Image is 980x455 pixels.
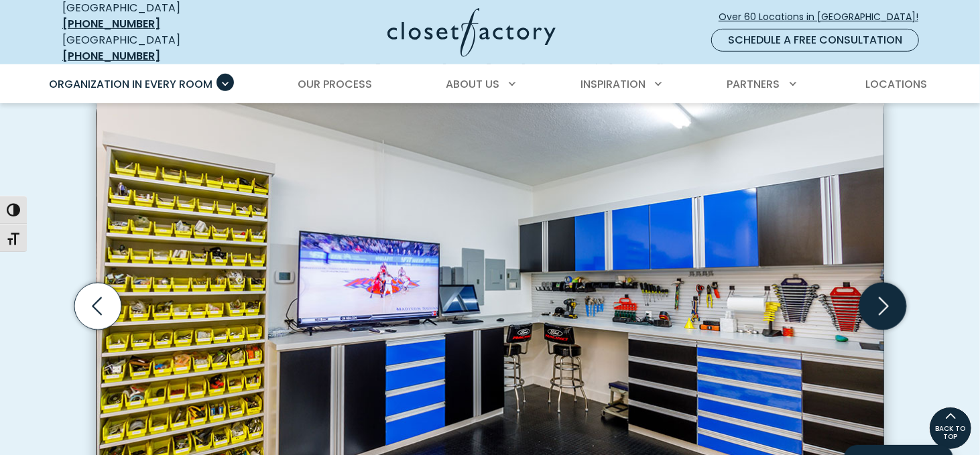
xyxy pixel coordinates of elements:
span: Partners [727,76,780,92]
a: Over 60 Locations in [GEOGRAPHIC_DATA]! [718,5,930,29]
a: [PHONE_NUMBER] [62,16,160,31]
span: Over 60 Locations in [GEOGRAPHIC_DATA]! [719,10,929,24]
span: BACK TO TOP [930,425,971,441]
span: Inspiration [580,76,646,92]
span: Locations [865,76,927,92]
nav: Primary Menu [40,66,940,103]
div: [GEOGRAPHIC_DATA] [62,32,257,64]
a: [PHONE_NUMBER] [62,48,160,64]
a: BACK TO TOP [929,407,972,450]
a: Schedule a Free Consultation [711,29,919,52]
span: Organization in Every Room [49,76,212,92]
span: Our Process [298,76,372,92]
img: Closet Factory Logo [387,8,556,57]
span: About Us [446,76,499,92]
button: Next slide [854,277,912,335]
button: Previous slide [69,277,127,335]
